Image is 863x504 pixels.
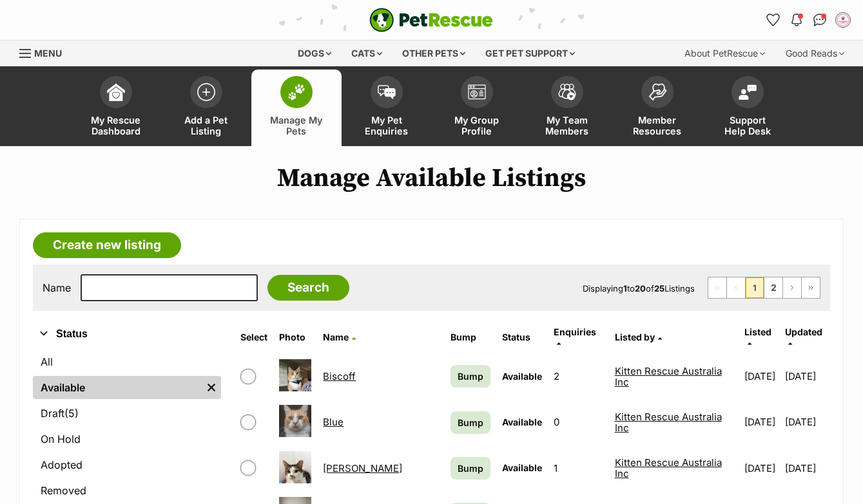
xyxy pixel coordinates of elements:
[612,70,703,146] a: Member Resources
[548,400,608,444] td: 0
[548,354,608,398] td: 2
[323,370,356,382] a: Biscoff
[708,277,726,298] span: First page
[33,232,181,258] a: Create new listing
[785,446,829,490] td: [DATE]
[43,282,71,294] label: Name
[615,456,722,480] a: Kitten Rescue Australia Inc
[267,275,349,301] input: Search
[802,277,820,298] a: Last page
[628,115,686,136] span: Member Resources
[502,371,542,382] span: Available
[727,277,745,298] span: Previous page
[342,70,432,146] a: My Pet Enquiries
[615,331,655,342] span: Listed by
[87,115,145,136] span: My Rescue Dashboard
[33,479,221,502] a: Removed
[502,462,542,473] span: Available
[708,277,820,299] nav: Pagination
[522,70,612,146] a: My Team Members
[558,84,576,100] img: team-members-icon-5396bd8760b3fe7c0b43da4ab00e1e3bb1a5d9ba89233759b79545d2d3fc5d0d.svg
[33,453,221,476] a: Adopted
[393,41,474,66] div: Other pets
[785,354,829,398] td: [DATE]
[502,416,542,427] span: Available
[583,283,695,294] span: Displaying to of Listings
[235,322,273,353] th: Select
[703,70,793,146] a: Support Help Desk
[458,416,483,429] span: Bump
[763,10,853,30] ul: Account quick links
[813,14,827,26] img: chat-41dd97257d64d25036548639549fe6c8038ab92f7586957e7f3b1b290dea8141.svg
[744,326,771,348] a: Listed
[810,10,830,30] a: Conversations
[791,14,802,26] img: notifications-46538b983faf8c2785f20acdc204bb7945ddae34d4c08c2a6579f10ce5e182be.svg
[33,427,221,451] a: On Hold
[764,277,782,298] a: Page 2
[323,416,344,428] a: Blue
[251,70,342,146] a: Manage My Pets
[763,10,784,30] a: Favourites
[33,326,221,342] button: Status
[289,41,340,66] div: Dogs
[34,48,62,59] span: Menu
[785,326,822,348] a: Updated
[648,83,666,100] img: member-resources-icon-8e73f808a243e03378d46382f2149f9095a855e16c252ad45f914b54edf8863c.svg
[33,376,202,399] a: Available
[746,277,764,298] span: Page 1
[458,462,483,475] span: Bump
[107,83,125,101] img: dashboard-icon-eb2f2d2d3e046f16d808141f083e7271f6b2e854fb5c12c21221c1fb7104beca.svg
[497,322,547,353] th: Status
[739,446,784,490] td: [DATE]
[538,115,596,136] span: My Team Members
[274,322,316,353] th: Photo
[476,41,584,66] div: Get pet support
[739,354,784,398] td: [DATE]
[432,70,522,146] a: My Group Profile
[451,457,490,480] a: Bump
[358,115,416,136] span: My Pet Enquiries
[675,41,774,66] div: About PetRescue
[448,115,506,136] span: My Group Profile
[19,41,71,64] a: Menu
[783,277,801,298] a: Next page
[287,84,305,100] img: manage-my-pets-icon-02211641906a0b7f246fdf0571729dbe1e7629f14944591b6c1af311fb30b64b.svg
[451,411,490,434] a: Bump
[719,115,777,136] span: Support Help Desk
[33,402,221,425] a: Draft
[369,8,493,32] a: PetRescue
[468,84,486,100] img: group-profile-icon-3fa3cf56718a62981997c0bc7e787c4b2cf8bcc04b72c1350f741eb67cf2f40e.svg
[635,283,646,294] strong: 20
[202,376,221,399] a: Remove filter
[615,365,722,388] a: Kitten Rescue Australia Inc
[833,10,853,30] button: My account
[615,331,662,342] a: Listed by
[71,70,161,146] a: My Rescue Dashboard
[197,83,215,101] img: add-pet-listing-icon-0afa8454b4691262ce3f59096e99ab1cd57d4a30225e0717b998d2c9b9846f56.svg
[623,283,627,294] strong: 1
[369,8,493,32] img: logo-e224e6f780fb5917bec1dbf3a21bbac754714ae5b6737aabdf751b685950b380.svg
[378,85,396,99] img: pet-enquiries-icon-7e3ad2cf08bfb03b45e93fb7055b45f3efa6380592205ae92323e6603595dc1f.svg
[548,446,608,490] td: 1
[458,369,483,383] span: Bump
[323,331,356,342] a: Name
[785,326,822,337] span: Updated
[785,400,829,444] td: [DATE]
[161,70,251,146] a: Add a Pet Listing
[267,115,325,136] span: Manage My Pets
[786,10,807,30] button: Notifications
[554,326,596,348] a: Enquiries
[323,331,349,342] span: Name
[177,115,235,136] span: Add a Pet Listing
[739,400,784,444] td: [DATE]
[323,462,402,474] a: [PERSON_NAME]
[33,350,221,373] a: All
[654,283,664,294] strong: 25
[342,41,391,66] div: Cats
[777,41,853,66] div: Good Reads
[744,326,771,337] span: Listed
[445,322,496,353] th: Bump
[554,326,596,337] span: translation missing: en.admin.listings.index.attributes.enquiries
[739,84,757,100] img: help-desk-icon-fdf02630f3aa405de69fd3d07c3f3aa587a6932b1a1747fa1d2bba05be0121f9.svg
[837,14,849,26] img: Kitten Rescue Australia Inc profile pic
